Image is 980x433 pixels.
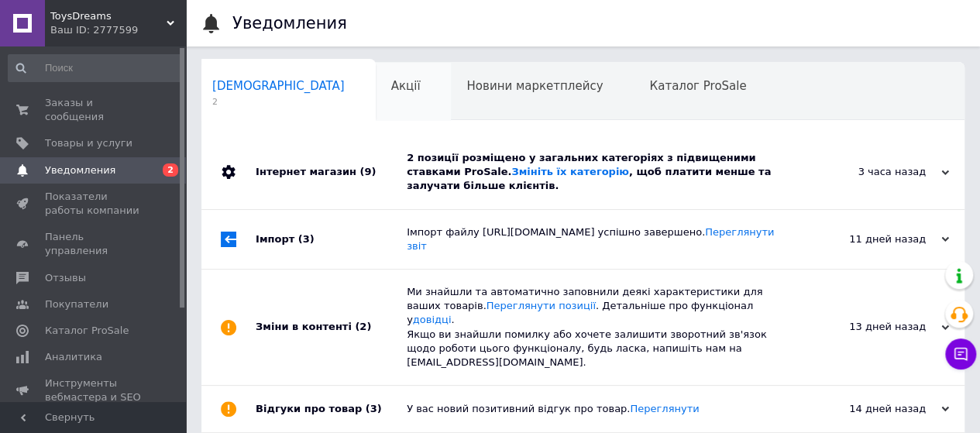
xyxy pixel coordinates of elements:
div: Ваш ID: 2777599 [50,23,186,37]
div: У вас новий позитивний відгук про товар. [407,402,794,416]
span: 2 [212,96,345,108]
div: Ми знайшли та автоматично заповнили деякі характеристики для ваших товарів. . Детальніше про функ... [407,285,794,369]
div: Інтернет магазин [256,136,407,209]
span: Каталог ProSale [45,324,129,338]
div: Імпорт [256,210,407,269]
span: Товары и услуги [45,136,132,150]
span: Покупатели [45,297,108,311]
div: Відгуки про товар [256,386,407,432]
span: Новини маркетплейсу [466,79,603,93]
div: 3 часа назад [794,165,949,179]
div: Імпорт файлу [URL][DOMAIN_NAME] успішно завершено. [407,225,794,253]
span: ToysDreams [50,9,167,23]
a: Переглянути [630,403,699,414]
span: (9) [359,166,376,177]
a: довідці [413,314,452,325]
span: Каталог ProSale [649,79,746,93]
span: (3) [366,403,382,414]
span: Аналитика [45,350,102,364]
span: Панель управления [45,230,143,258]
a: Переглянути позиції [487,300,596,311]
div: 11 дней назад [794,232,949,246]
span: Заказы и сообщения [45,96,143,124]
button: Чат с покупателем [945,338,976,369]
div: 14 дней назад [794,402,949,416]
span: Показатели работы компании [45,190,143,218]
span: Акції [391,79,421,93]
span: (2) [355,321,371,332]
span: [DEMOGRAPHIC_DATA] [212,79,345,93]
span: 2 [163,163,178,177]
a: Переглянути звіт [407,226,774,252]
a: Змініть їх категорію [511,166,628,177]
input: Поиск [8,54,183,82]
div: 13 дней назад [794,320,949,334]
span: Инструменты вебмастера и SEO [45,376,143,404]
div: 2 позиції розміщено у загальних категоріях з підвищеними ставками ProSale. , щоб платити менше та... [407,151,794,194]
span: Отзывы [45,271,86,285]
h1: Уведомления [232,14,347,33]
span: Уведомления [45,163,115,177]
div: Зміни в контенті [256,270,407,385]
span: (3) [298,233,315,245]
